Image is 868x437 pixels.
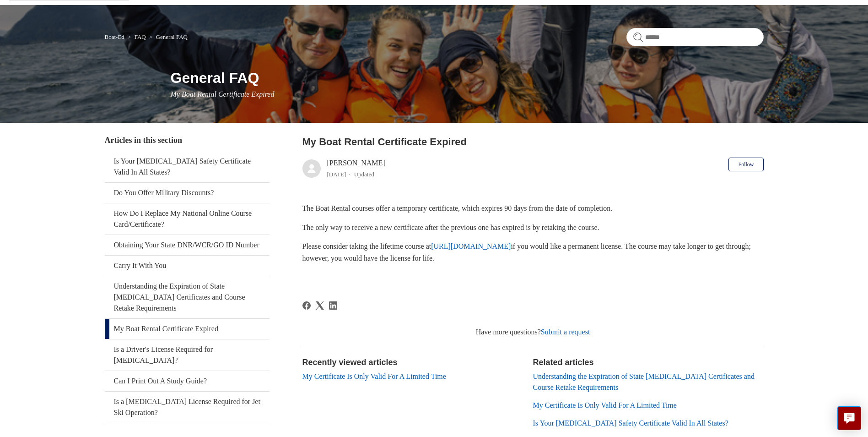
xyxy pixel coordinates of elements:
svg: Share this page on Facebook [302,301,311,310]
button: Live chat [837,406,861,430]
a: Is Your [MEDICAL_DATA] Safety Certificate Valid In All States? [533,419,728,427]
a: Can I Print Out A Study Guide? [105,371,270,391]
h2: My Boat Rental Certificate Expired [302,134,764,149]
a: [URL][DOMAIN_NAME] [431,242,511,250]
span: The only way to receive a new certificate after the previous one has expired is by retaking the c... [302,224,599,231]
a: Carry It With You [105,256,270,276]
h2: Recently viewed articles [302,356,524,369]
h2: Related articles [533,356,764,369]
a: Is a [MEDICAL_DATA] License Required for Jet Ski Operation? [105,392,270,423]
span: Articles in this section [105,136,182,145]
a: LinkedIn [329,301,337,310]
a: Boat-Ed [105,33,124,40]
a: X Corp [316,301,324,310]
a: Do You Offer Military Discounts? [105,183,270,203]
a: Understanding the Expiration of State [MEDICAL_DATA] Certificates and Course Retake Requirements [105,276,270,318]
time: 03/01/2024, 15:59 [327,171,346,178]
li: Updated [354,171,374,178]
li: Boat-Ed [105,33,126,40]
a: Obtaining Your State DNR/WCR/GO ID Number [105,235,270,255]
a: Facebook [302,301,311,310]
a: My Certificate Is Only Valid For A Limited Time [302,372,446,380]
a: How Do I Replace My National Online Course Card/Certificate? [105,203,270,235]
span: The Boat Rental courses offer a temporary certificate, which expires 90 days from the date of com... [302,204,613,212]
a: My Certificate Is Only Valid For A Limited Time [533,401,677,409]
a: General FAQ [156,33,188,40]
svg: Share this page on X Corp [316,301,324,310]
li: FAQ [126,33,147,40]
a: Understanding the Expiration of State [MEDICAL_DATA] Certificates and Course Retake Requirements [533,372,755,391]
a: My Boat Rental Certificate Expired [105,319,270,339]
li: General FAQ [147,33,188,40]
a: Submit a request [541,328,590,336]
div: [PERSON_NAME] [327,158,385,180]
h1: General FAQ [171,67,764,89]
div: Have more questions? [302,327,764,338]
span: Please consider taking the lifetime course at if you would like a permanent license. The course m... [302,242,751,262]
a: Is a Driver's License Required for [MEDICAL_DATA]? [105,339,270,371]
input: Search [626,28,764,46]
span: My Boat Rental Certificate Expired [171,90,275,98]
button: Follow Article [728,158,763,171]
a: FAQ [135,33,146,40]
a: Is Your [MEDICAL_DATA] Safety Certificate Valid In All States? [105,151,270,182]
svg: Share this page on LinkedIn [329,301,337,310]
